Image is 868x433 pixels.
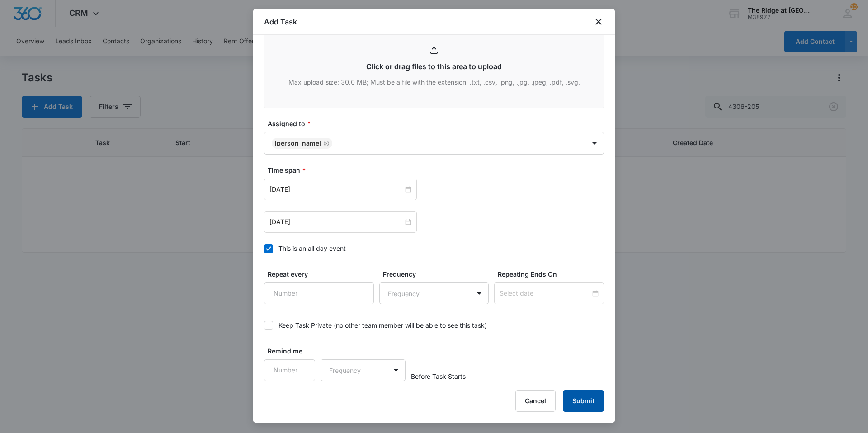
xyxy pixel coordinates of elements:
[268,269,377,279] label: Repeat every
[269,217,403,227] input: Oct 10, 2025
[264,359,315,381] input: Number
[593,16,604,27] button: close
[264,282,374,304] input: Number
[278,244,346,253] div: This is an all day event
[321,140,330,146] div: Remove Ricardo Marin
[264,16,297,27] h1: Add Task
[411,372,466,381] span: Before Task Starts
[274,140,321,146] div: [PERSON_NAME]
[268,119,608,128] label: Assigned to
[515,390,556,412] button: Cancel
[563,390,604,412] button: Submit
[500,288,590,298] input: Select date
[278,320,487,330] div: Keep Task Private (no other team member will be able to see this task)
[268,165,608,175] label: Time span
[268,346,319,356] label: Remind me
[269,184,403,194] input: Oct 9, 2025
[498,269,608,279] label: Repeating Ends On
[383,269,493,279] label: Frequency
